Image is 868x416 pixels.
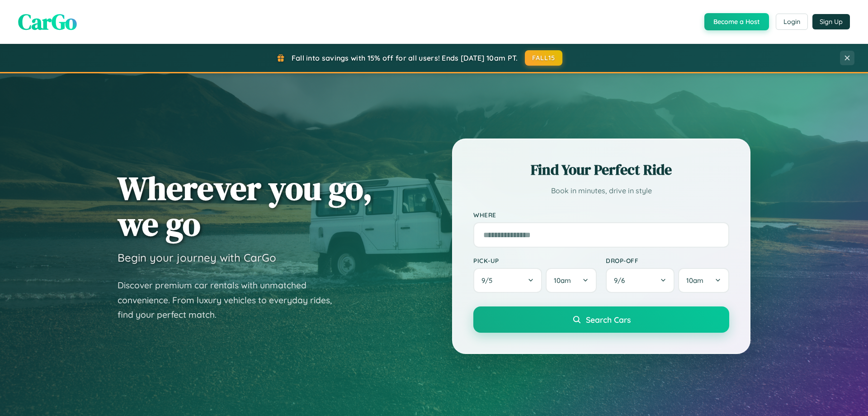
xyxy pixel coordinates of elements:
[686,276,703,285] span: 10am
[118,278,344,322] p: Discover premium car rentals with unmatched convenience. From luxury vehicles to everyday rides, ...
[473,268,542,293] button: 9/5
[546,268,597,293] button: 10am
[292,53,518,62] span: Fall into savings with 15% off for all users! Ends [DATE] 10am PT.
[704,13,769,30] button: Become a Host
[606,268,675,293] button: 9/6
[118,251,276,264] h3: Begin your journey with CarGo
[812,14,850,29] button: Sign Up
[481,276,497,285] span: 9 / 5
[614,276,629,285] span: 9 / 6
[473,184,729,197] p: Book in minutes, drive in style
[678,268,729,293] button: 10am
[554,276,571,285] span: 10am
[18,7,77,37] span: CarGo
[473,211,729,219] label: Where
[606,257,729,264] label: Drop-off
[776,14,808,30] button: Login
[473,306,729,333] button: Search Cars
[473,160,729,180] h2: Find Your Perfect Ride
[118,170,373,242] h1: Wherever you go, we go
[473,257,597,264] label: Pick-up
[586,315,631,325] span: Search Cars
[525,50,563,66] button: FALL15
